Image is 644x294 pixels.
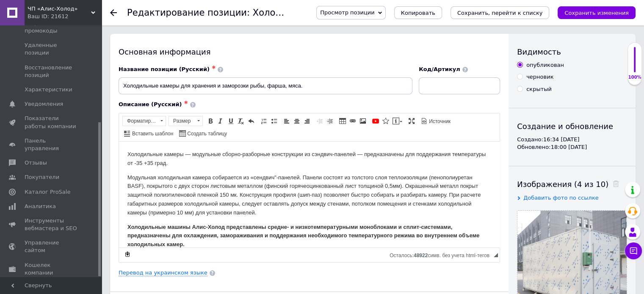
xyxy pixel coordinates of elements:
[246,116,256,126] a: Отменить (Ctrl+Z)
[517,136,627,143] div: Создано: 16:34 [DATE]
[419,66,460,72] span: Код/Артикул
[178,129,228,138] a: Создать таблицу
[348,116,357,126] a: Вставить/Редактировать ссылку (Ctrl+L)
[302,116,312,126] a: По правому краю
[391,116,404,126] a: Вставить сообщение
[269,116,279,126] a: Вставить / удалить маркированный список
[8,32,372,76] p: Модульная холодильная камера собирается из «сендвич"-панелей. Панели состоят из толстого слоя теп...
[390,250,494,258] div: Подсчет символов
[226,116,235,126] a: Подчеркнутый (Ctrl+U)
[25,203,56,210] span: Аналитика
[358,116,368,126] a: Изображение
[119,47,500,57] div: Основная информация
[451,6,550,19] button: Сохранить, перейти к списку
[184,100,188,105] span: ✱
[414,253,428,258] span: 48922
[25,86,72,93] span: Характеристики
[564,10,629,16] i: Сохранить изменения
[628,74,641,80] div: 100%
[282,116,291,126] a: По левому краю
[236,116,246,126] a: Убрать форматирование
[371,116,380,126] a: Добавить видео с YouTube
[206,116,215,126] a: Полужирный (Ctrl+B)
[338,116,347,126] a: Таблица
[25,19,78,35] span: Акции и промокоды
[28,13,102,20] div: Ваш ID: 21612
[428,118,451,125] span: Источник
[292,116,301,126] a: По центру
[457,10,543,16] i: Сохранить, перейти к списку
[8,8,372,131] body: Визуальный текстовый редактор, 49A38C2C-5484-41D7-9E34-CA9B846AA8ED
[523,195,599,201] span: Добавить фото по ссылке
[25,137,78,152] span: Панель управления
[627,42,642,85] div: 100% Качество заполнения
[123,129,174,138] a: Вставить шаблон
[315,116,324,126] a: Уменьшить отступ
[25,261,78,277] span: Кошелек компании
[122,116,166,126] a: Форматирование
[8,8,372,26] p: Холодильные камеры — модульные сборно-разборные конструкции из сэндвич-панелей — предназначены дл...
[216,116,225,126] a: Курсив (Ctrl+I)
[119,77,412,94] input: Например, H&M женское платье зеленое 38 размер вечернее макси с блестками
[25,159,47,167] span: Отзывы
[8,82,360,106] strong: Xолодильные машины Алис-Холод представлены cредне- и низкотемпературными моноблоками и сплит-сист...
[119,66,210,72] span: Название позиции (Русский)
[123,116,158,126] span: Форматирование
[186,130,227,137] span: Создать таблицу
[526,73,553,81] div: черновик
[517,121,627,132] div: Создание и обновление
[325,116,334,126] a: Увеличить отступ
[25,239,78,254] span: Управление сайтом
[420,116,452,126] a: Источник
[25,217,78,232] span: Инструменты вебмастера и SEO
[28,5,91,13] span: ЧП «Алис-Холод»
[558,6,636,19] button: Сохранить изменения
[169,116,203,126] a: Размер
[320,9,374,16] span: Просмотр позиции
[494,253,498,257] span: Перетащите для изменения размера
[212,65,216,70] span: ✱
[25,100,63,108] span: Уведомления
[119,101,182,107] span: Описание (Русский)
[407,116,416,126] a: Развернуть
[259,116,268,126] a: Вставить / удалить нумерованный список
[25,173,59,181] span: Покупатели
[517,179,627,190] div: Изображения (4 из 10)
[131,130,173,137] span: Вставить шаблон
[625,242,642,259] button: Чат с покупателем
[127,8,580,18] h1: Редактирование позиции: Холодильные камеры для хранения и заморозки рыбы, фарша, мяса.
[123,250,132,259] a: Сделать резервную копию сейчас
[169,116,194,126] span: Размер
[25,64,78,79] span: Восстановление позиций
[526,61,564,69] div: опубликован
[381,116,390,126] a: Вставить иконку
[401,10,435,16] span: Копировать
[25,115,78,130] span: Показатели работы компании
[119,269,207,276] a: Перевод на украинском языке
[25,188,70,196] span: Каталог ProSale
[394,6,442,19] button: Копировать
[517,47,627,57] div: Видимость
[119,142,500,247] iframe: Визуальный текстовый редактор, 49A38C2C-5484-41D7-9E34-CA9B846AA8ED
[526,85,552,93] div: скрытый
[110,9,117,16] div: Вернуться назад
[517,143,627,151] div: Обновлено: 18:00 [DATE]
[25,41,78,57] span: Удаленные позиции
